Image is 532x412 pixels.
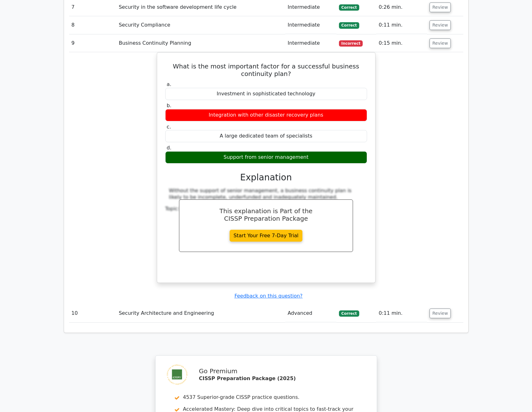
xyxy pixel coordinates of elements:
[376,34,427,52] td: 0:15 min.
[339,310,359,317] span: Correct
[167,145,172,151] span: d.
[167,103,172,108] span: b.
[169,172,363,183] h3: Explanation
[165,109,367,121] div: Integration with other disaster recovery plans
[430,3,451,12] button: Review
[165,88,367,100] div: Investment in sophisticated technology
[339,22,359,28] span: Correct
[285,16,336,34] td: Intermediate
[69,16,117,34] td: 8
[167,81,172,87] span: a.
[376,304,427,322] td: 0:11 min.
[165,151,367,163] div: Support from senior management
[69,304,117,322] td: 10
[430,20,451,30] button: Review
[116,304,285,322] td: Security Architecture and Engineering
[116,16,285,34] td: Security Compliance
[339,40,363,47] span: Incorrect
[165,63,368,78] h5: What is the most important factor for a successful business continuity plan?
[167,124,171,130] span: c.
[230,230,303,242] a: Start Your Free 7-Day Trial
[165,130,367,142] div: A large dedicated team of specialists
[376,16,427,34] td: 0:11 min.
[285,34,336,52] td: Intermediate
[165,206,367,212] div: Topic:
[430,309,451,318] button: Review
[285,304,336,322] td: Advanced
[234,293,302,299] a: Feedback on this question?
[430,38,451,48] button: Review
[169,188,363,201] div: Without the support of senior management, a business continuity plan is likely to be incomplete, ...
[69,34,117,52] td: 9
[339,4,359,11] span: Correct
[116,34,285,52] td: Business Continuity Planning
